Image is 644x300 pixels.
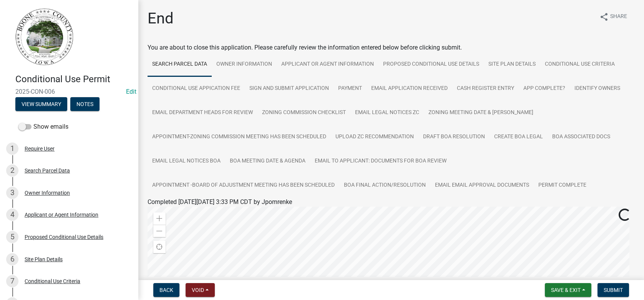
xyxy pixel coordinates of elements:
[519,76,570,101] a: App Complete?
[257,101,350,125] a: Zoning Commission Checklist
[245,76,334,101] a: Sign and Submit Application
[339,173,430,198] a: BOA Final Action/Resolution
[418,125,490,149] a: Draft BOA Resolution
[534,173,591,198] a: Permit Complete
[6,231,18,243] div: 5
[148,101,257,125] a: Email department heads for review
[18,122,68,131] label: Show emails
[593,9,633,24] button: shareShare
[378,52,484,77] a: Proposed Conditional Use Details
[598,283,629,297] button: Submit
[25,234,103,240] div: Proposed Conditional Use Details
[604,287,623,293] span: Submit
[350,101,424,125] a: Email Legal Notices ZC
[6,187,18,199] div: 3
[148,76,245,101] a: Conditional Use Appication Fee
[15,101,67,108] wm-modal-confirm: Summary
[148,52,212,77] a: Search Parcel Data
[484,52,540,77] a: Site Plan Details
[490,125,548,149] a: Create BOA legal
[6,164,18,177] div: 2
[148,9,174,28] h1: End
[15,88,123,95] span: 2025-CON-006
[15,97,67,111] button: View Summary
[599,12,609,22] i: share
[15,8,74,66] img: Boone County, Iowa
[225,149,310,174] a: BOA Meeting Date & Agenda
[610,12,627,22] span: Share
[6,253,18,265] div: 6
[148,125,331,149] a: Appointment-Zoning Commission Meeting has been Scheduled
[25,146,55,151] div: Require User
[430,173,534,198] a: Email Email approval documents
[159,287,173,293] span: Back
[6,143,18,155] div: 1
[570,76,625,101] a: Identify Owners
[192,287,204,293] span: Void
[540,52,619,77] a: Conditional Use Criteria
[70,101,100,108] wm-modal-confirm: Notes
[331,125,418,149] a: Upload ZC Recommendation
[25,212,98,217] div: Applicant or Agent Information
[148,149,225,174] a: Email Legal Notices BOA
[126,88,136,95] wm-modal-confirm: Edit Application Number
[545,283,591,297] button: Save & Exit
[551,287,581,293] span: Save & Exit
[153,225,166,237] div: Zoom out
[153,212,166,225] div: Zoom in
[70,97,100,111] button: Notes
[186,283,215,297] button: Void
[25,168,70,173] div: Search Parcel Data
[310,149,451,174] a: Email to Applicant: Documents for BOA Review
[6,209,18,221] div: 4
[548,125,615,149] a: BOA Associated Docs
[212,52,277,77] a: Owner Information
[277,52,378,77] a: Applicant or Agent Information
[148,198,292,206] span: Completed [DATE][DATE] 3:33 PM CDT by Jpomrenke
[334,76,367,101] a: Payment
[153,241,166,253] div: Find my location
[15,74,132,85] h4: Conditional Use Permit
[367,76,452,101] a: Email Application Received
[25,257,63,262] div: Site Plan Details
[424,101,538,125] a: Zoning Meeting Date & [PERSON_NAME]
[148,173,339,198] a: Appointment -Board of Adjustment meeting has been scheduled
[6,275,18,287] div: 7
[126,88,136,95] a: Edit
[25,190,70,196] div: Owner Information
[452,76,519,101] a: Cash Register Entry
[25,278,80,284] div: Conditional Use Criteria
[153,283,179,297] button: Back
